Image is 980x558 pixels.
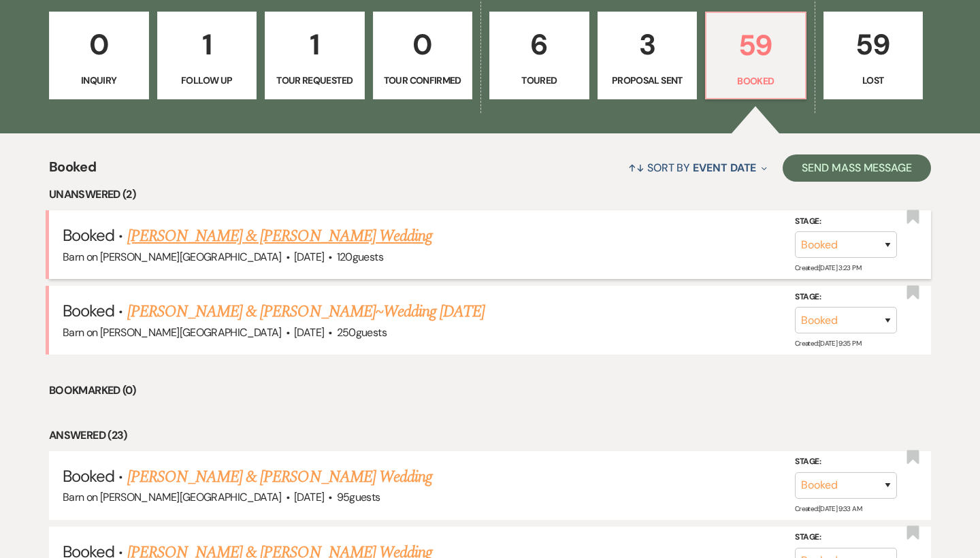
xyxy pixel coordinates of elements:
p: Tour Requested [274,73,356,88]
span: [DATE] [294,325,324,340]
p: 0 [58,22,140,67]
p: Lost [832,73,915,88]
a: 0Tour Confirmed [373,12,473,100]
span: 120 guests [337,250,383,264]
p: 59 [832,22,915,67]
span: Event Date [693,161,756,175]
button: Sort By Event Date [623,150,772,186]
a: 59Booked [705,12,806,100]
p: Follow Up [166,73,248,88]
span: Created: [DATE] 9:33 AM [795,504,862,513]
span: Barn on [PERSON_NAME][GEOGRAPHIC_DATA] [63,325,282,340]
p: 59 [715,22,797,68]
a: [PERSON_NAME] & [PERSON_NAME] Wedding [127,465,432,489]
p: 6 [498,22,581,67]
span: 250 guests [337,325,387,340]
li: Answered (23) [49,427,931,444]
a: 6Toured [489,12,589,100]
a: 0Inquiry [49,12,149,100]
p: 1 [274,22,356,67]
span: Booked [49,157,96,186]
a: [PERSON_NAME] & [PERSON_NAME]~Wedding [DATE] [127,299,485,324]
span: Booked [63,465,114,487]
p: Tour Confirmed [382,73,464,88]
span: Booked [63,225,114,246]
a: 3Proposal Sent [598,12,698,100]
label: Stage: [795,455,897,470]
span: Created: [DATE] 3:23 PM [795,263,861,272]
span: 95 guests [337,490,380,504]
label: Stage: [795,530,897,545]
span: [DATE] [294,490,324,504]
p: Inquiry [58,73,140,88]
p: Booked [715,73,797,88]
a: [PERSON_NAME] & [PERSON_NAME] Wedding [127,224,432,248]
span: ↑↓ [628,161,644,175]
a: 59Lost [823,12,924,100]
a: 1Follow Up [157,12,257,100]
p: Toured [498,73,581,88]
a: 1Tour Requested [265,12,365,100]
p: Proposal Sent [606,73,689,88]
li: Unanswered (2) [49,186,931,203]
span: Barn on [PERSON_NAME][GEOGRAPHIC_DATA] [63,490,282,504]
span: [DATE] [294,250,324,264]
li: Bookmarked (0) [49,382,931,399]
label: Stage: [795,214,897,229]
span: Created: [DATE] 9:35 PM [795,339,861,348]
span: Booked [63,300,114,321]
button: Send Mass Message [783,154,931,182]
p: 3 [606,22,689,67]
p: 0 [382,22,464,67]
p: 1 [166,22,248,67]
span: Barn on [PERSON_NAME][GEOGRAPHIC_DATA] [63,250,282,264]
label: Stage: [795,290,897,305]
